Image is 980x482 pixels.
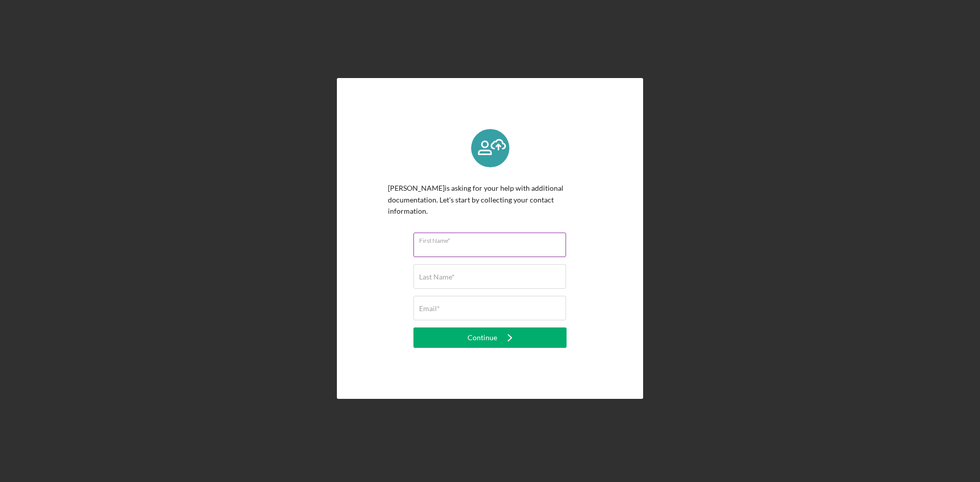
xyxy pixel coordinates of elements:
p: [PERSON_NAME] is asking for your help with additional documentation. Let's start by collecting yo... [388,183,592,217]
div: Continue [468,327,497,348]
label: Last Name* [419,273,455,281]
button: Continue [413,327,567,348]
label: First Name* [419,233,566,244]
label: Email* [419,305,440,313]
